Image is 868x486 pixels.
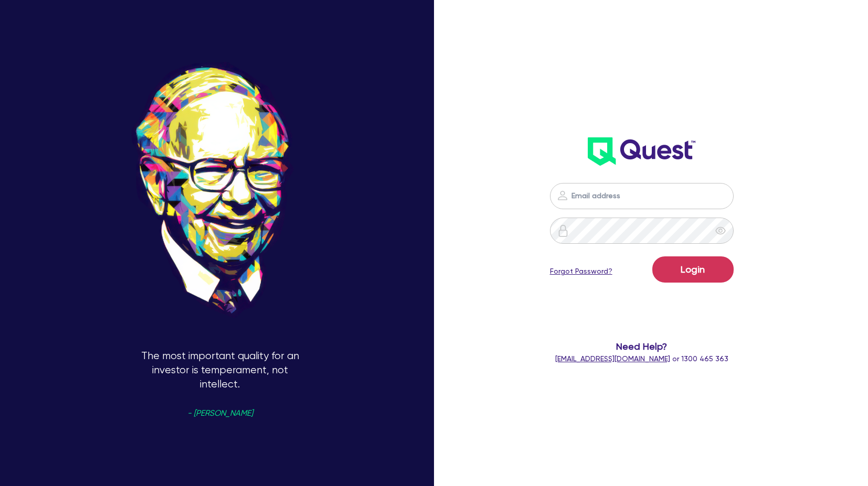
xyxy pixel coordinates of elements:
img: icon-password [557,224,569,237]
a: [EMAIL_ADDRESS][DOMAIN_NAME] [555,354,670,363]
button: Login [652,256,734,283]
span: or 1300 465 363 [555,354,728,363]
img: wH2k97JdezQIQAAAABJRU5ErkJggg== [588,137,695,166]
img: icon-password [556,189,569,202]
a: Forgot Password? [550,266,612,277]
span: - [PERSON_NAME] [187,409,253,417]
span: eye [715,225,726,236]
input: Email address [550,183,734,209]
span: Need Help? [527,339,755,353]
